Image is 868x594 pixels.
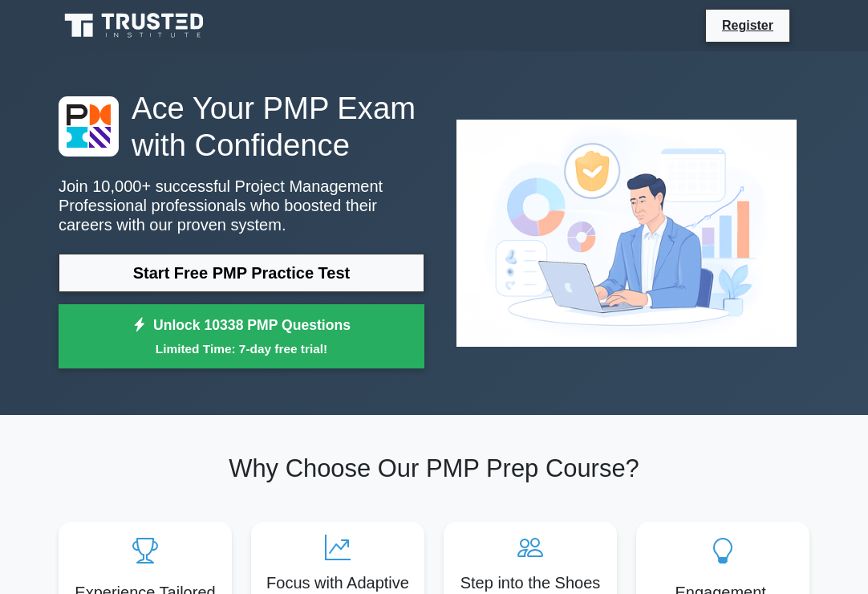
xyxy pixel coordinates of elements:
a: Start Free PMP Practice Test [59,254,424,292]
a: Register [712,15,783,35]
p: Join 10,000+ successful Project Management Professional professionals who boosted their careers w... [59,177,424,234]
img: Project Management Professional Preview [444,107,809,360]
a: Unlock 10338 PMP QuestionsLimited Time: 7-day free trial! [59,304,424,368]
small: Limited Time: 7-day free trial! [79,340,404,358]
h2: Why Choose Our PMP Prep Course? [59,454,809,483]
h1: Ace Your PMP Exam with Confidence [59,90,424,164]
